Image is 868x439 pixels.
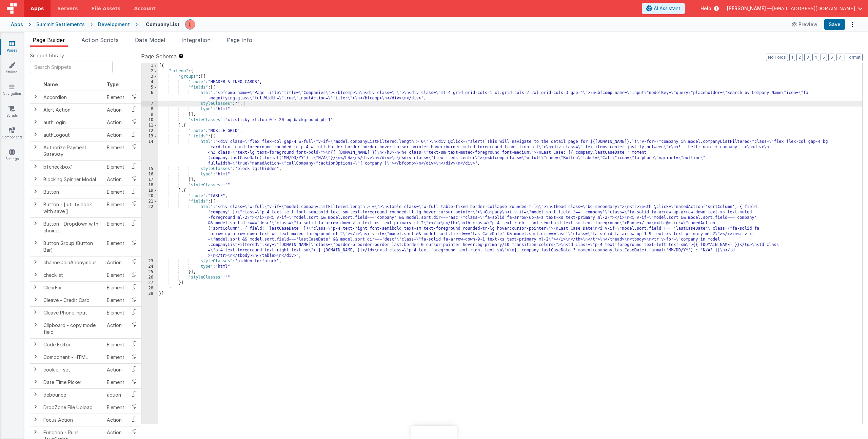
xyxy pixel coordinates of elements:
[821,54,827,61] button: 5
[41,294,104,306] td: Cleave - Credit Card
[41,414,104,426] td: Focus Action
[836,54,843,61] button: 7
[141,264,158,269] div: 24
[41,306,104,319] td: Cleave Phone input
[36,21,85,28] div: Summit Settlements
[104,388,127,401] td: action
[104,141,127,160] td: Element
[141,128,158,134] div: 12
[30,61,113,73] input: Search Snippets ...
[104,237,127,256] td: Element
[41,198,104,217] td: Button - [ utility hook with save ]
[789,54,795,61] button: 1
[141,85,158,90] div: 5
[104,186,127,198] td: Element
[104,198,127,217] td: Element
[41,217,104,237] td: Button - Dropdown with choices
[146,22,180,27] h4: Company List
[41,141,104,160] td: Authorize Payment Gateway
[141,101,158,107] div: 7
[104,294,127,306] td: Element
[141,69,158,74] div: 2
[41,388,104,401] td: debounce
[41,401,104,414] td: DropZone File Upload
[141,123,158,128] div: 11
[41,103,104,116] td: Alert Action
[41,160,104,173] td: bfcheckbox1
[727,5,772,12] span: [PERSON_NAME] —
[788,19,822,30] button: Preview
[43,81,58,87] span: Name
[107,81,119,87] span: Type
[141,275,158,280] div: 26
[104,173,127,186] td: Action
[141,107,158,112] div: 8
[104,319,127,338] td: Action
[31,5,44,12] span: Apps
[41,129,104,141] td: authLogout
[104,338,127,351] td: Element
[701,5,711,12] span: Help
[141,259,158,264] div: 23
[185,20,195,29] img: 67cf703950b6d9cd5ee0aacca227d490
[772,5,855,12] span: [EMAIL_ADDRESS][DOMAIN_NAME]
[41,91,104,104] td: Accordion
[141,112,158,117] div: 9
[141,199,158,204] div: 21
[141,79,158,85] div: 4
[141,52,177,60] span: Page Schema
[41,237,104,256] td: Button Group (Button Bar)
[104,269,127,281] td: Element
[848,20,857,29] button: Options
[766,54,788,61] button: No Folds
[141,90,158,101] div: 6
[141,177,158,183] div: 17
[727,5,863,12] button: [PERSON_NAME] — [EMAIL_ADDRESS][DOMAIN_NAME]
[41,173,104,186] td: Blocking Spinner Modal
[41,376,104,388] td: Date Time Picker
[41,351,104,363] td: Component - HTML
[141,166,158,172] div: 15
[104,103,127,116] td: Action
[141,183,158,188] div: 18
[104,91,127,104] td: Element
[41,186,104,198] td: Button
[104,217,127,237] td: Element
[141,188,158,193] div: 19
[41,256,104,269] td: channelJoinAnonymous
[104,281,127,294] td: Element
[141,286,158,291] div: 28
[104,351,127,363] td: Element
[141,134,158,139] div: 13
[30,52,64,59] span: Snippet Library
[104,376,127,388] td: Element
[41,319,104,338] td: Clipboard - copy model field
[141,204,158,259] div: 22
[812,54,819,61] button: 4
[141,63,158,69] div: 1
[57,5,78,12] span: Servers
[141,172,158,177] div: 16
[11,21,23,28] div: Apps
[141,193,158,199] div: 20
[41,363,104,376] td: cookie - set
[828,54,835,61] button: 6
[92,5,121,12] span: File Assets
[41,338,104,351] td: Code Editor
[41,281,104,294] td: ClearFix
[104,160,127,173] td: Element
[654,5,680,12] span: AI Assistant
[104,256,127,269] td: Action
[141,280,158,286] div: 27
[804,54,811,61] button: 3
[135,37,165,43] span: Data Model
[33,37,65,43] span: Page Builder
[141,139,158,166] div: 14
[141,291,158,297] div: 29
[141,117,158,123] div: 10
[104,401,127,414] td: Element
[104,129,127,141] td: Action
[642,3,685,14] button: AI Assistant
[845,54,863,61] button: Format
[181,37,211,43] span: Integration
